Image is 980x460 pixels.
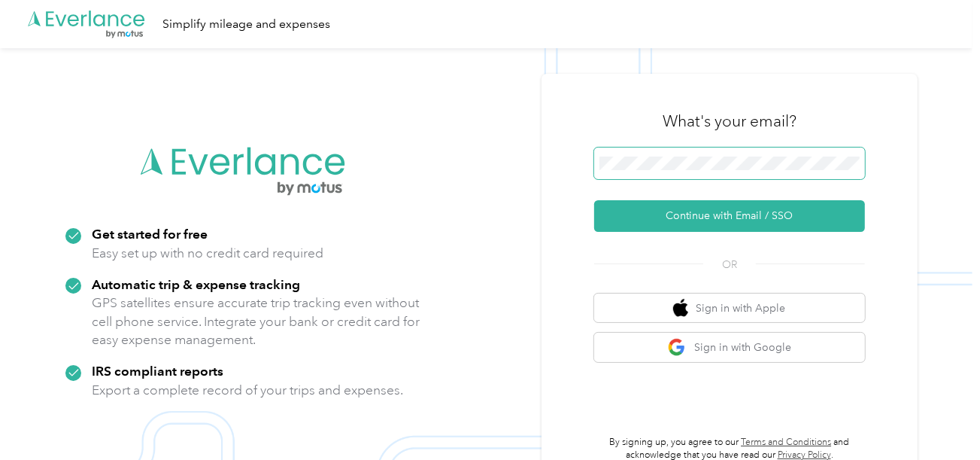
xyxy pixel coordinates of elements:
[896,376,980,460] iframe: Everlance-gr Chat Button Frame
[703,257,756,273] span: OR
[741,437,831,448] a: Terms and Conditions
[594,333,865,362] button: google logoSign in with Google
[92,294,420,349] p: GPS satellites ensure accurate trip tracking even without cell phone service. Integrate your bank...
[92,276,300,292] strong: Automatic trip & expense tracking
[92,363,223,379] strong: IRS compliant reports
[92,244,323,263] p: Easy set up with no credit card required
[162,15,330,34] div: Simplify mileage and expenses
[92,381,403,400] p: Export a complete record of your trips and expenses.
[663,111,796,132] h3: What's your email?
[594,200,865,232] button: Continue with Email / SSO
[668,338,687,357] img: google logo
[594,294,865,323] button: apple logoSign in with Apple
[673,299,688,318] img: apple logo
[92,226,208,242] strong: Get started for free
